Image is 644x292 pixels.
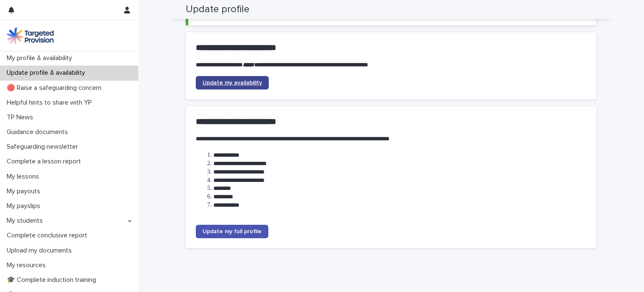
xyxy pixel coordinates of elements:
[3,158,88,166] p: Complete a lesson report
[3,261,52,269] p: My resources
[3,84,108,92] p: 🔴 Raise a safeguarding concern
[3,128,75,136] p: Guidance documents
[196,225,268,238] a: Update my full profile
[3,276,103,284] p: 🎓 Complete induction training
[3,231,94,239] p: Complete conclusive report
[3,143,85,151] p: Safeguarding newsletter
[3,217,49,225] p: My students
[3,113,40,121] p: TP News
[3,69,92,77] p: Update profile & availability
[3,247,78,255] p: Upload my documents
[196,76,269,89] a: Update my availability
[3,187,47,195] p: My payouts
[186,3,249,16] h2: Update profile
[3,202,47,210] p: My payslips
[203,80,262,86] span: Update my availability
[3,54,79,62] p: My profile & availability
[7,27,54,44] img: M5nRWzHhSzIhMunXDL62
[3,173,46,181] p: My lessons
[203,229,262,234] span: Update my full profile
[3,99,99,107] p: Helpful hints to share with YP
